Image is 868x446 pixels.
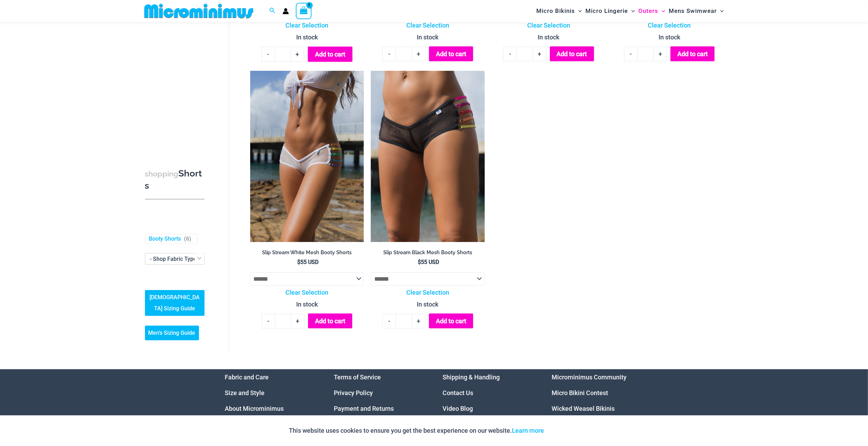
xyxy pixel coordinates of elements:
p: In stock [371,32,485,43]
span: - Shop Fabric Type [145,253,205,265]
h2: Slip Stream Black Mesh Booty Shorts [371,249,485,256]
a: Micro LingerieMenu ToggleMenu Toggle [584,2,637,20]
bdi: 55 USD [418,259,439,265]
a: Size and Style [225,389,265,396]
a: Slip Stream White Mesh Booty Shorts [250,249,364,258]
a: Payment and Returns [334,405,394,412]
a: Clear Selection [613,20,727,31]
span: Micro Lingerie [585,2,628,20]
a: + [291,47,304,61]
a: Account icon link [283,8,289,14]
span: - Shop Fabric Type [150,256,197,262]
a: - [382,314,395,328]
a: - [503,47,516,61]
a: Contact Us [443,389,474,396]
a: Clear Selection [371,20,485,31]
input: Product quantity [516,47,533,61]
a: Slip Stream White Multi 5024 Shorts 08Slip Stream White Multi 5024 Shorts 08Slip Stream White Mul... [250,71,364,242]
span: Menu Toggle [717,2,724,20]
a: Slip Stream Black Multi 5024 Shorts 0Slip Stream Black Multi 5024 Shorts 0Slip Stream Black Multi... [371,71,485,242]
a: - [262,314,275,328]
p: In stock [371,299,485,310]
input: Product quantity [637,47,654,61]
a: Mens SwimwearMenu ToggleMenu Toggle [667,2,725,20]
span: Menu Toggle [575,2,582,20]
a: Clear Selection [250,20,364,31]
button: Add to cart [670,46,715,61]
span: ( ) [184,235,192,242]
input: Product quantity [275,314,291,328]
a: + [533,47,546,61]
a: + [291,314,305,328]
a: View Shopping Cart, 1 items [296,3,312,19]
a: Micro Bikini Contest [552,389,608,396]
nav: Menu [334,369,425,416]
a: Slip Stream Black Mesh Booty Shorts [371,249,485,258]
a: [DEMOGRAPHIC_DATA] Sizing Guide [145,290,205,316]
a: - [382,47,395,61]
aside: Footer Widget 1 [225,369,317,416]
img: Slip Stream Black Multi 5024 Shorts 0 [371,71,485,242]
h2: Slip Stream White Mesh Booty Shorts [250,249,364,256]
a: - [261,47,275,61]
a: - [624,47,637,61]
button: Add to cart [429,46,473,61]
span: Micro Bikinis [536,2,575,20]
input: Product quantity [275,47,291,61]
aside: Footer Widget 2 [334,369,425,416]
a: Microminimus Community [552,373,627,381]
a: + [654,47,667,61]
span: $ [297,259,300,265]
img: Slip Stream White Multi 5024 Shorts 08 [250,71,364,242]
span: 6 [186,235,190,242]
aside: Footer Widget 3 [443,369,535,416]
input: Product quantity [395,47,412,61]
button: Accept [550,422,579,439]
a: OutersMenu ToggleMenu Toggle [637,2,667,20]
a: Booty Shorts [149,235,181,242]
a: Clear Selection [371,287,485,298]
span: Mens Swimwear [669,2,717,20]
a: Privacy Policy [334,389,373,396]
nav: Menu [552,369,643,416]
aside: Footer Widget 4 [552,369,643,416]
a: + [412,47,425,61]
p: In stock [492,32,606,43]
a: Men’s Sizing Guide [145,326,199,340]
a: Video Blog [443,405,473,412]
a: Learn more [512,427,544,434]
p: In stock [613,32,727,43]
a: Terms of Service [334,373,381,381]
span: Menu Toggle [628,2,635,20]
a: Wicked Weasel Bikinis [552,405,615,412]
bdi: 55 USD [297,259,318,265]
p: This website uses cookies to ensure you get the best experience on our website. [289,425,544,436]
a: About Microminimus [225,405,284,412]
nav: Menu [443,369,535,416]
p: In stock [250,299,364,310]
a: Clear Selection [250,287,364,298]
button: Add to cart [308,313,352,328]
span: - Shop Fabric Type [145,254,204,264]
span: $ [418,259,421,265]
a: Shipping & Handling [443,373,500,381]
span: shopping [145,169,179,178]
nav: Site Navigation [533,1,727,21]
a: Clear Selection [492,20,606,31]
p: In stock [250,32,364,43]
button: Add to cart [550,46,594,61]
a: Fabric and Care [225,373,269,381]
a: Search icon link [269,7,276,15]
a: Micro BikinisMenu ToggleMenu Toggle [535,2,584,20]
span: Outers [638,2,658,20]
h3: Shorts [145,167,205,191]
button: Add to cart [308,46,353,62]
a: + [412,314,425,328]
span: Menu Toggle [658,2,665,20]
nav: Menu [225,369,317,416]
input: Product quantity [395,314,412,328]
iframe: TrustedSite Certified [145,6,208,146]
img: MM SHOP LOGO FLAT [141,3,256,19]
button: Add to cart [429,313,473,328]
